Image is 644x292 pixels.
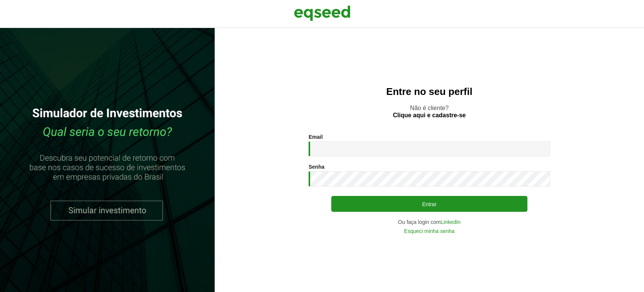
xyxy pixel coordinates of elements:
label: Email [309,134,323,140]
img: EqSeed Logo [294,4,350,23]
a: LinkedIn [441,219,461,225]
button: Entrar [331,196,527,212]
div: Ou faça login com [309,219,550,225]
h2: Entre no seu perfil [230,86,629,97]
p: Não é cliente? [230,104,629,119]
label: Senha [309,164,324,169]
a: Clique aqui e cadastre-se [393,112,466,118]
a: Esqueci minha senha [404,228,455,234]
